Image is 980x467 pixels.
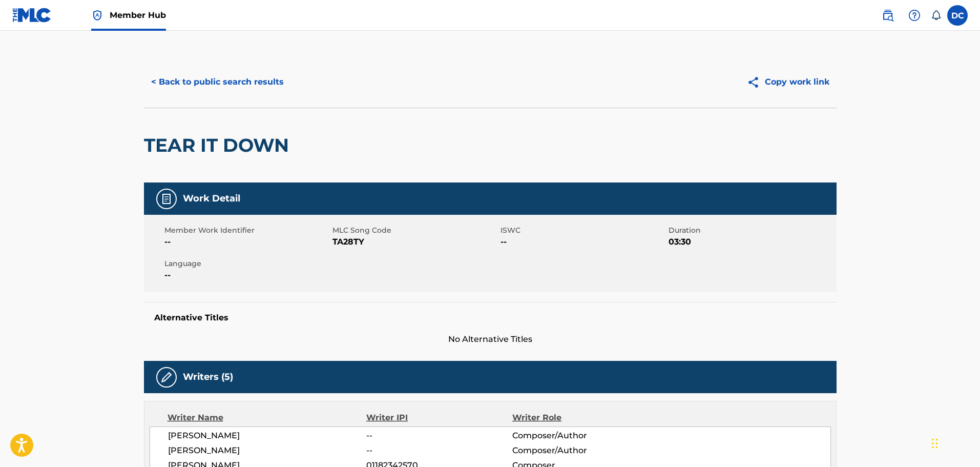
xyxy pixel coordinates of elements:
[110,9,166,21] span: Member Hub
[740,69,837,95] button: Copy work link
[164,236,330,248] span: --
[164,225,330,236] span: Member Work Identifier
[144,69,291,95] button: < Back to public search results
[164,258,330,269] span: Language
[904,5,925,26] div: Help
[747,76,765,89] img: Copy work link
[183,193,240,205] h5: Work Detail
[366,444,512,457] span: --
[168,444,367,457] span: [PERSON_NAME]
[951,307,980,390] iframe: Resource Center
[332,236,498,248] span: TA28TY
[669,236,834,248] span: 03:30
[501,225,666,236] span: ISWC
[882,9,894,22] img: search
[878,5,898,26] a: Public Search
[512,444,645,457] span: Composer/Author
[669,225,834,236] span: Duration
[932,428,938,459] div: Drag
[931,10,941,21] div: Notifications
[154,313,826,323] h5: Alternative Titles
[144,134,294,157] h2: TEAR IT DOWN
[160,371,173,383] img: Writers
[168,412,367,424] div: Writer Name
[366,412,512,424] div: Writer IPI
[144,333,837,346] span: No Alternative Titles
[947,5,968,26] div: User Menu
[183,371,233,383] h5: Writers (5)
[164,269,330,281] span: --
[91,9,103,22] img: Top Rightsholder
[168,430,367,442] span: [PERSON_NAME]
[908,9,921,22] img: help
[332,225,498,236] span: MLC Song Code
[12,8,52,23] img: MLC Logo
[512,412,645,424] div: Writer Role
[929,418,980,467] iframe: Chat Widget
[512,430,645,442] span: Composer/Author
[501,236,666,248] span: --
[160,193,173,205] img: Work Detail
[366,430,512,442] span: --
